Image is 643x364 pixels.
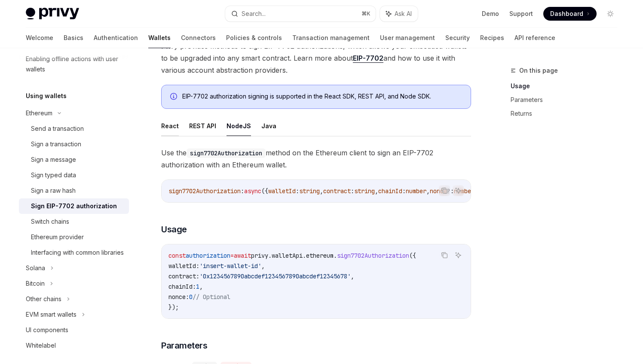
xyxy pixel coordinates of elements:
[445,28,470,48] a: Security
[94,28,138,48] a: Authentication
[361,10,370,17] span: ⌘ K
[168,187,241,195] span: sign7702Authorization
[225,6,376,22] button: Search...⌘K
[19,51,129,77] a: Enabling offline actions with user wallets
[186,252,230,259] span: authorization
[31,123,84,134] div: Send a transaction
[406,187,426,195] span: number
[480,28,504,48] a: Recipes
[19,183,129,198] a: Sign a raw hash
[292,28,370,48] a: Transaction management
[19,245,129,260] a: Interfacing with common libraries
[26,54,124,74] div: Enabling offline actions with user wallets
[230,252,234,259] span: =
[19,136,129,152] a: Sign a transaction
[543,7,597,21] a: Dashboard
[430,187,447,195] span: nonce
[519,65,558,76] span: On this page
[196,283,199,290] span: 1
[170,93,179,102] svg: Info
[64,28,83,48] a: Basics
[439,250,450,261] button: Copy the contents from the code block
[26,91,67,101] h5: Using wallets
[320,187,323,195] span: ,
[199,283,203,290] span: ,
[26,294,61,304] div: Other chains
[261,116,276,136] button: Java
[189,116,216,136] button: REST API
[351,272,354,280] span: ,
[148,28,171,48] a: Wallets
[550,9,583,18] span: Dashboard
[482,9,499,18] a: Demo
[251,252,268,259] span: privy
[19,229,129,245] a: Ethereum provider
[26,325,68,335] div: UI components
[26,108,52,118] div: Ethereum
[168,252,186,259] span: const
[31,247,124,258] div: Interfacing with common libraries
[31,201,117,211] div: Sign EIP-7702 authorization
[439,185,450,196] button: Copy the contents from the code block
[299,187,320,195] span: string
[31,170,76,180] div: Sign typed data
[31,185,76,196] div: Sign a raw hash
[334,252,337,259] span: .
[199,272,351,280] span: '0x1234567890abcdef1234567890abcdef12345678'
[337,252,409,259] span: sign7702Authorization
[182,92,462,102] div: EIP-7702 authorization signing is supported in the React SDK, REST API, and Node SDK.
[453,185,464,196] button: Ask AI
[19,214,129,229] a: Switch chains
[19,322,129,338] a: UI components
[454,187,475,195] span: number
[511,93,624,107] a: Parameters
[226,28,282,48] a: Policies & controls
[272,252,303,259] span: walletApi
[234,252,251,259] span: await
[402,187,406,195] span: :
[375,187,378,195] span: ,
[199,262,261,270] span: 'insert-wallet-id'
[380,28,435,48] a: User management
[26,340,56,351] div: Whitelabel
[353,54,383,63] a: EIP-7702
[161,339,207,352] span: Parameters
[31,232,84,242] div: Ethereum provider
[168,272,199,280] span: contract:
[187,148,266,158] code: sign7702Authorization
[26,8,79,20] img: light logo
[31,139,81,149] div: Sign a transaction
[161,147,471,171] span: Use the method on the Ethereum client to sign an EIP-7702 authorization with an Ethereum wallet.
[19,338,129,353] a: Whitelabel
[26,28,53,48] a: Welcome
[447,187,454,195] span: ?:
[380,6,418,22] button: Ask AI
[19,198,129,214] a: Sign EIP-7702 authorization
[161,116,179,136] button: React
[509,9,533,18] a: Support
[426,187,430,195] span: ,
[244,187,261,195] span: async
[378,187,402,195] span: chainId
[31,154,76,165] div: Sign a message
[511,79,624,93] a: Usage
[19,167,129,183] a: Sign typed data
[296,187,299,195] span: :
[511,107,624,120] a: Returns
[241,187,244,195] span: :
[409,252,416,259] span: ({
[354,187,375,195] span: string
[603,7,617,21] button: Toggle dark mode
[303,252,306,259] span: .
[453,250,464,261] button: Ask AI
[181,28,216,48] a: Connectors
[168,293,189,301] span: nonce:
[227,116,251,136] button: NodeJS
[26,278,45,289] div: Bitcoin
[268,187,296,195] span: walletId
[26,263,45,273] div: Solana
[26,309,77,320] div: EVM smart wallets
[189,293,193,301] span: 0
[19,121,129,136] a: Send a transaction
[261,262,265,270] span: ,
